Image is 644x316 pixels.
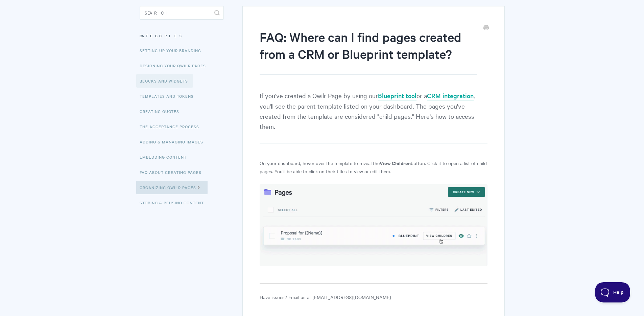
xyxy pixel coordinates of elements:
[260,293,487,301] p: Have issues? Email us at [EMAIL_ADDRESS][DOMAIN_NAME]
[483,24,489,32] a: Print this Article
[140,135,208,149] a: Adding & Managing Images
[427,91,474,100] a: CRM integration
[140,150,192,164] a: Embedding Content
[140,105,184,118] a: Creating Quotes
[140,44,206,57] a: Setting up your Branding
[140,59,211,72] a: Designing Your Qwilr Pages
[136,74,193,88] a: Blocks and Widgets
[140,196,209,209] a: Storing & Reusing Content
[260,28,477,75] h1: FAQ: Where can I find pages created from a CRM or Blueprint template?
[140,165,207,179] a: FAQ About Creating Pages
[595,282,630,302] iframe: Toggle Customer Support
[140,89,199,103] a: Templates and Tokens
[136,181,208,194] a: Organizing Qwilr Pages
[378,91,416,100] a: Blueprint tool
[260,184,487,266] img: file-H5oSwyJCQl.gif
[140,6,224,20] input: Search
[140,30,224,42] h3: Categories
[260,90,487,143] p: If you've created a Qwilr Page by using our or a , you'll see the parent template listed on your ...
[380,159,411,166] strong: View Children
[140,120,204,133] a: The Acceptance Process
[260,159,487,175] p: On your dashboard, hover over the template to reveal the button. Click it to open a list of child...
